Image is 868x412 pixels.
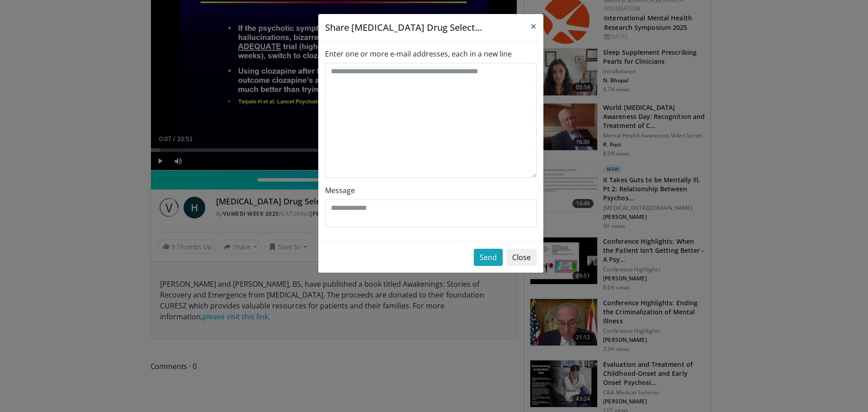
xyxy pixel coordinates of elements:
[474,249,503,266] button: Send
[325,21,482,34] h5: Share [MEDICAL_DATA] Drug Select...
[506,249,537,266] button: Close
[325,48,512,59] label: Enter one or more e-mail addresses, each in a new line
[325,185,355,196] label: Message
[530,19,537,33] span: ×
